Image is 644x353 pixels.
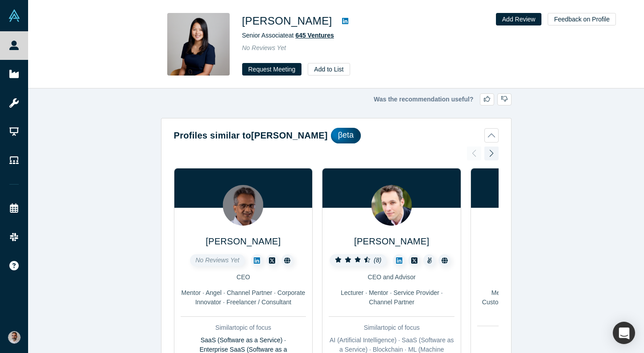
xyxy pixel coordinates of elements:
button: Request Meeting [242,63,302,76]
a: 645 Ventures [295,32,334,39]
button: Add Review [496,13,542,25]
span: CEO and Advisor [368,273,416,281]
a: [PERSON_NAME] [206,236,281,246]
div: Lecturer · Mentor · Service Provider · Channel Partner [329,288,454,307]
span: CEO [236,273,250,281]
div: Similar topic of focus [329,323,454,332]
span: Senior Associate at [242,32,334,39]
img: Mendy Yang's Profile Image [167,13,230,76]
img: Dushyant Pandya's Profile Image [223,185,264,226]
h2: Profiles similar to [PERSON_NAME] [174,129,328,142]
div: βeta [331,128,361,143]
div: Similar topic of focus [477,332,603,342]
div: Mentor · Angel · Channel Partner · Corporate Innovator · Freelancer / Consultant [181,288,306,307]
div: Was the recommendation useful? [161,93,512,105]
button: Feedback on Profile [548,13,616,25]
h1: [PERSON_NAME] [242,13,332,29]
div: Similar topic of focus [181,323,306,332]
i: ( 8 ) [374,256,381,264]
img: Gotam Bhardwaj's Account [8,331,21,344]
button: Add to List [308,63,350,76]
span: No Reviews Yet [195,256,239,264]
span: No Reviews Yet [242,44,286,51]
button: Profiles similar to[PERSON_NAME]βeta [174,128,499,143]
img: Alexander Shartsis's Profile Image [372,185,412,226]
img: Alchemist Vault Logo [8,9,21,22]
div: Mentor · Angel · Strategic Investor · Customer · Channel Partner · Freelancer / Consultant · VC [477,288,603,316]
a: [PERSON_NAME] [354,236,429,246]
